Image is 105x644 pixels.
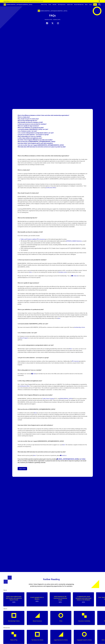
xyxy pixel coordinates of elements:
span: Our members collectively support the union through their subscriptions, and all calls on our fina... [18,293,86,298]
p: Please note that PPL insurance cover is dependent on you having an active AUE membership. You can... [18,275,87,278]
strong: When do I qualify for legal assistance? [18,282,39,284]
a: email us [72,275,78,276]
b: I am a freelance curator. Can I join? [18,130,37,132]
a: here [32,373,36,374]
span: be required to be in membership for three months before this is considered. [40,296,80,298]
a: members area [59,271,66,273]
b: What is a trade union? [18,169,30,171]
span: [DEMOGRAPHIC_DATA][GEOGRAPHIC_DATA] [40,10,67,12]
p: Rates of Pay [4,639,23,641]
p: Membership Criteria [4,620,23,622]
p: [DEMOGRAPHIC_DATA] are affiliated with the (TUC), the (GFTU). As an AUE member you are welcome to... [18,398,87,405]
a: Are Artists’ Union England affiliated to any trade union bodies? [18,139,53,141]
a: Log in [88,3,93,6]
li: up to £5m tailored especially for artists [21,238,87,240]
span: [DEMOGRAPHIC_DATA][GEOGRAPHIC_DATA] [6,4,32,5]
a: Initial Statement on The Government's AI Working Groups[DATE] [49,592,72,606]
button: search [97,3,102,6]
li: FREE training and study opportunities through the TUC (Trades Union Congress) and GFTU ([DEMOGRAP... [21,247,87,249]
p: For freelance curators who define what they do as part of an artistic practice membership is open... [18,335,87,341]
a: I am based outside of [GEOGRAPHIC_DATA]. Can I join? [18,129,48,130]
li: Access to a shared knowledge base around artists’ issues, including Welfare Benefits, studio righ... [21,244,87,247]
span: For advice and support on an individual issue from one of the team there is a two-week qualifying... [18,300,87,305]
b: What is the difference between an Artists' Union and other artist membership organisations? [18,155,69,156]
b: Is AUE a fully certified and legitimate union? [18,380,42,382]
p: Tax Advice for Artists [28,639,47,641]
strong: Is there any insurance cover provided for members? [18,259,47,261]
span: mail us [74,275,78,276]
b: I am based outside of [GEOGRAPHIC_DATA]. Can I join? [18,323,48,324]
a: Legal Services for Artists [49,630,72,644]
p: As an AUE member you also have the opportunity to link up with like-minded AUE members and campai... [18,252,87,255]
b: I am not an artist. How can I support [DEMOGRAPHIC_DATA][GEOGRAPHIC_DATA]? [18,144,64,146]
a: email us. [60,455,67,456]
p: A union is a group of workers that act together in order to gain better working conditions. Even ... [18,173,87,181]
b: What are the membership fees for? [18,217,37,219]
b: When do I qualify for legal assistance? [18,125,39,127]
p: Legal Services for Artists [51,639,70,641]
p: Artists’ Union England stands with members who uphold the boycott of Israel [5,596,22,603]
p: Membership is open to professional artists who are studying provided they meet the criteria liste... [18,348,87,353]
b: What are the aims of [DEMOGRAPHIC_DATA][GEOGRAPHIC_DATA]? [18,141,55,142]
a: What benefits are there for members of AUE? [18,122,43,123]
a: here [21,337,23,339]
a: Renew Membership [73,3,84,6]
b: Why should I be part of a trade union? [18,118,39,120]
a: What is a trade union? [18,116,30,118]
span: rd [57,384,58,385]
p: About Insurance [28,620,47,622]
p: According to our rule book each member has one vote at the AGM, and is able to stand for election... [18,373,87,376]
a: via Twitter [80,458,86,460]
span: [DATE] [75,601,92,603]
a: How does Artists’ Union England seek to work with institutions? [18,143,53,144]
p: We seek to work with institutions to improve the working conditions of artists. We are aware of t... [18,428,87,437]
span: [DATE] [52,601,69,603]
b: Are Artists’ Union England affiliated to any trade union bodies? [18,394,53,396]
a: Artists’ Union England stands with members who uphold the boycott of Israel[DATE] [2,592,25,606]
a: Membership Criteria [2,611,25,625]
a: News [84,3,88,6]
a: here [63,444,65,445]
p: Please read our privacy policy . If you have any concerns or questions, please [18,455,87,456]
a: Join [93,3,97,6]
a: AI and Copyright letter to Ministers[DATE] [25,592,49,606]
span: to check your membership [18,275,85,278]
a: Rates of Pay [40,3,48,6]
a: Public and Products Liability (PPL) insurance [21,238,45,240]
p: In joining [DEMOGRAPHIC_DATA] you will be demonstrating your support for a fundamental change in ... [18,208,87,213]
a: Brand [DEMOGRAPHIC_DATA][GEOGRAPHIC_DATA] [3,3,33,6]
p: As an AUE member, your benefits include: [18,235,87,236]
a: Apply Online [18,467,27,470]
b: I am a freelance curator. Can I join? [18,332,37,333]
b: How does Artists’ Union England seek to work with institutions? [18,424,53,426]
p: You have to be based in [GEOGRAPHIC_DATA] and for a minimum of 6 months in order to join AUE. See... [18,326,87,328]
p: In addition to the aims outlined we are keen to ensure the sustainability of this trade union. We... [18,412,87,421]
a: Tax Advice for Artists [26,630,49,644]
a: What voting rights do I have as a member? [18,136,41,137]
i: from the Trade Union and Labour Relations Act [18,185,86,188]
b: I am part of an artist collective – can we join as a group? [18,134,49,135]
b: What are the membership fees for? [18,120,37,121]
h2: Updated: [DATE] [20,19,85,20]
a: AUE Represents [57,3,66,6]
a: I am a current undergraduate or postgraduate student, can I join? [18,132,54,134]
a: What is your definition of a professional artist? [18,127,44,128]
b: What is the difference between an Artists' Union and other artist membership organisations? [18,115,69,116]
p: Initial Statement on The Government's AI Working Groups [52,596,69,603]
p: FAQs [51,620,70,622]
a: Explore AUE [66,3,73,6]
li: Tax Guidance [21,249,87,251]
a: Certification Office [46,187,56,188]
a: Prospect [23,337,28,339]
a: here [29,271,32,273]
b: I am part of an artist collective – can we join as a group? [18,357,49,358]
p: Insurance cover is now automatically included with your membership subscription to AUE, currently... [18,270,87,273]
li: 30 minutes FREE legal advice from trade union and employment rights specialists, , as well as a r... [21,240,87,244]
